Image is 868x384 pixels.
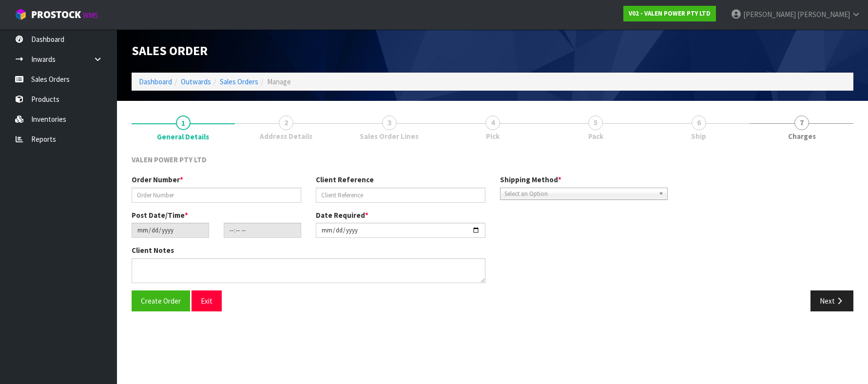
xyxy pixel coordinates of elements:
span: [PERSON_NAME] [743,10,796,19]
span: General Details [132,147,853,319]
label: Shipping Method [500,174,561,185]
label: Order Number [132,174,183,185]
span: [PERSON_NAME] [797,10,850,19]
span: Address Details [260,131,312,141]
label: Post Date/Time [132,210,188,220]
span: Pack [588,131,603,141]
span: General Details [157,132,209,142]
label: Client Notes [132,245,174,255]
button: Exit [192,290,222,311]
span: Sales Order [132,42,208,58]
strong: V02 - VALEN POWER PTY LTD [629,9,711,18]
label: Client Reference [316,174,374,185]
label: Date Required [316,210,368,220]
span: 3 [382,115,397,130]
a: Dashboard [139,77,172,86]
span: Select an Option [504,188,655,200]
span: 6 [692,115,706,130]
input: Client Reference [316,188,485,203]
img: cube-alt.png [15,8,27,20]
span: Manage [267,77,291,86]
span: ProStock [31,8,81,21]
a: Sales Orders [220,77,258,86]
input: Order Number [132,188,301,203]
span: Charges [788,131,816,141]
span: 2 [279,115,293,130]
button: Next [810,290,853,311]
span: 4 [485,115,500,130]
span: 1 [176,115,191,130]
span: 7 [794,115,809,130]
span: Pick [486,131,500,141]
button: Create Order [132,290,190,311]
span: Ship [691,131,706,141]
a: Outwards [181,77,211,86]
span: 5 [588,115,603,130]
span: Sales Order Lines [360,131,419,141]
span: Create Order [141,296,181,306]
small: WMS [83,11,98,20]
span: VALEN POWER PTY LTD [132,155,207,164]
